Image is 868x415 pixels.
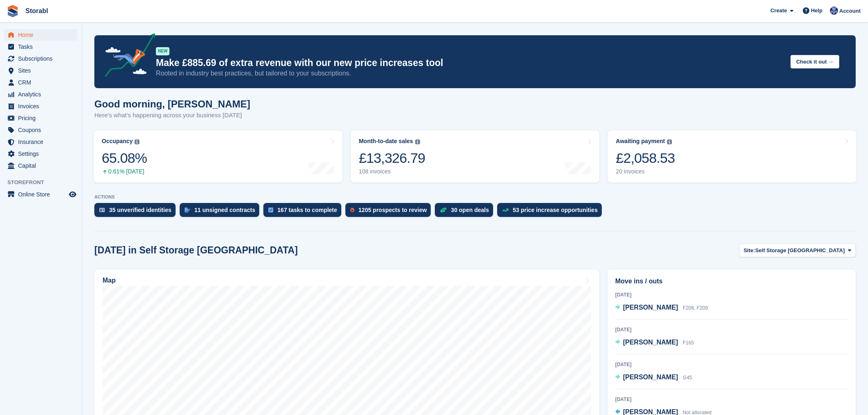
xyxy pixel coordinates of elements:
[135,139,139,144] img: icon-info-grey-7440780725fd019a000dd9b08b2336e03edf1995a4989e88bcd33f0948082b44.svg
[623,374,678,381] span: [PERSON_NAME]
[4,148,78,160] a: menu
[770,7,787,15] span: Create
[615,303,708,313] a: [PERSON_NAME] F208, F209
[18,136,67,148] span: Insurance
[4,41,78,52] a: menu
[109,207,171,213] div: 35 unverified identities
[4,29,78,41] a: menu
[623,339,678,346] span: [PERSON_NAME]
[156,47,169,55] div: NEW
[451,207,489,213] div: 30 open deals
[616,150,675,166] div: £2,058.53
[94,203,180,221] a: 35 unverified identities
[513,207,598,213] div: 53 price increase opportunities
[98,33,155,80] img: price-adjustments-announcement-icon-8257ccfd72463d97f412b2fc003d46551f7dbcb40ab6d574587a9cd5c0d94...
[7,5,19,17] img: stora-icon-8386f47178a22dfd0bd8f6a31ec36ba5ce8667c1dd55bd0f319d3a0aa187defe.svg
[156,57,784,69] p: Make £885.69 of extra revenue with our new price increases tool
[103,277,116,284] h2: Map
[4,53,78,64] a: menu
[94,98,250,109] h1: Good morning, [PERSON_NAME]
[667,139,672,144] img: icon-info-grey-7440780725fd019a000dd9b08b2336e03edf1995a4989e88bcd33f0948082b44.svg
[345,203,435,221] a: 1205 prospects to review
[4,124,78,136] a: menu
[4,160,78,171] a: menu
[623,304,678,311] span: [PERSON_NAME]
[4,112,78,124] a: menu
[94,245,298,256] h2: [DATE] in Self Storage [GEOGRAPHIC_DATA]
[94,194,856,200] p: ACTIONS
[18,124,67,136] span: Coupons
[839,7,861,15] span: Account
[440,207,447,213] img: deal-1b604bf984904fb50ccaf53a9ad4b4a5d6e5aea283cecdc64d6e3604feb123c2.svg
[102,138,132,145] div: Occupancy
[156,69,784,78] p: Rooted in industry best practices, but tailored to your subscriptions.
[94,111,250,120] p: Here's what's happening across your business [DATE]
[739,244,856,257] button: Site: Self Storage [GEOGRAPHIC_DATA]
[180,203,264,221] a: 11 unsigned contracts
[18,189,67,200] span: Online Store
[194,207,256,213] div: 11 unsigned contracts
[615,396,848,403] div: [DATE]
[102,168,147,175] div: 0.61% [DATE]
[18,41,67,52] span: Tasks
[18,100,67,112] span: Invoices
[4,77,78,88] a: menu
[830,7,838,15] img: Tegan Ewart
[683,375,692,381] span: G45
[4,65,78,76] a: menu
[18,148,67,160] span: Settings
[4,189,78,200] a: menu
[102,150,147,166] div: 65.08%
[18,53,67,64] span: Subscriptions
[350,207,354,212] img: prospect-51fa495bee0391a8d652442698ab0144808aea92771e9ea1ae160a38d050c398.svg
[68,189,78,199] a: Preview store
[99,207,105,212] img: verify_identity-adf6edd0f0f0b5bbfe63781bf79b02c33cf7c696d77639b501bdc392416b5a36.svg
[4,89,78,100] a: menu
[790,55,839,68] button: Check it out →
[608,130,857,182] a: Awaiting payment £2,058.53 20 invoices
[268,207,273,212] img: task-75834270c22a3079a89374b754ae025e5fb1db73e45f91037f5363f120a921f8.svg
[615,337,694,348] a: [PERSON_NAME] F165
[683,340,694,346] span: F165
[683,305,708,311] span: F208, F209
[415,139,420,144] img: icon-info-grey-7440780725fd019a000dd9b08b2336e03edf1995a4989e88bcd33f0948082b44.svg
[18,29,67,41] span: Home
[18,77,67,88] span: CRM
[616,138,665,145] div: Awaiting payment
[18,65,67,76] span: Sites
[359,207,427,213] div: 1205 prospects to review
[497,203,606,221] a: 53 price increase opportunities
[277,207,337,213] div: 167 tasks to complete
[811,7,822,15] span: Help
[359,138,413,145] div: Month-to-date sales
[4,100,78,112] a: menu
[94,130,343,182] a: Occupancy 65.08% 0.61% [DATE]
[351,130,600,182] a: Month-to-date sales £13,326.79 108 invoices
[435,203,497,221] a: 30 open deals
[502,208,509,212] img: price_increase_opportunities-93ffe204e8149a01c8c9dc8f82e8f89637d9d84a8eef4429ea346261dce0b2c0.svg
[744,246,755,255] span: Site:
[359,168,425,175] div: 108 invoices
[22,4,51,18] a: Storabl
[616,168,675,175] div: 20 invoices
[755,246,845,255] span: Self Storage [GEOGRAPHIC_DATA]
[615,361,848,368] div: [DATE]
[263,203,345,221] a: 167 tasks to complete
[18,112,67,124] span: Pricing
[18,89,67,100] span: Analytics
[359,150,425,166] div: £13,326.79
[7,178,82,187] span: Storefront
[18,160,67,171] span: Capital
[4,136,78,148] a: menu
[615,326,848,333] div: [DATE]
[615,372,692,383] a: [PERSON_NAME] G45
[615,291,848,299] div: [DATE]
[615,276,848,286] h2: Move ins / outs
[185,207,190,212] img: contract_signature_icon-13c848040528278c33f63329250d36e43548de30e8caae1d1a13099fd9432cc5.svg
